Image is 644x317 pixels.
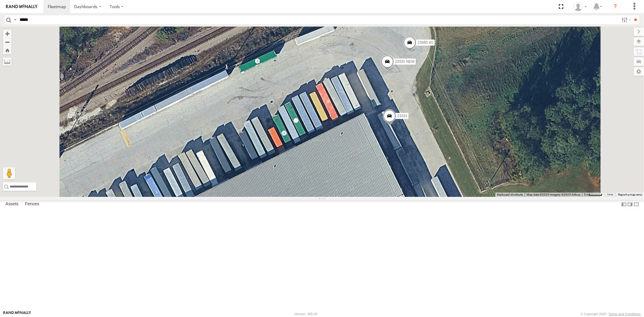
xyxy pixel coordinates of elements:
img: rand-logo.svg [6,5,37,9]
button: Map Scale: 5 m per 40 pixels [582,193,604,197]
label: Assets [2,200,21,209]
a: Visit our Website [3,311,31,317]
span: 23480 4G [418,40,434,45]
button: Zoom out [3,38,11,46]
label: Dock Summary Table to the Left [621,200,627,209]
span: 23331 [397,114,407,118]
label: Search Query [13,15,18,24]
button: Keyboard shortcuts [497,193,523,197]
a: Terms and Conditions [609,312,641,316]
label: Measure [3,57,11,66]
label: Search Filter Options [619,15,632,24]
span: 5 m [584,193,589,196]
i: ? [610,2,620,11]
a: Terms [607,194,614,196]
a: Report a map error [618,193,642,196]
label: Map Settings [634,67,644,76]
label: Dock Summary Table to the Right [627,200,633,209]
label: Fences [22,200,42,209]
span: Map data ©2025 Imagery ©2025 Airbus [527,193,580,196]
span: 23331 NEW [395,59,415,64]
label: Hide Summary Table [633,200,639,209]
button: Zoom Home [3,46,11,54]
button: Drag Pegman onto the map to open Street View [3,167,15,179]
button: Zoom in [3,30,11,38]
div: Version: 305.03 [294,312,317,316]
div: © Copyright 2025 - [581,312,641,316]
div: Sardor Khadjimedov [572,2,589,11]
